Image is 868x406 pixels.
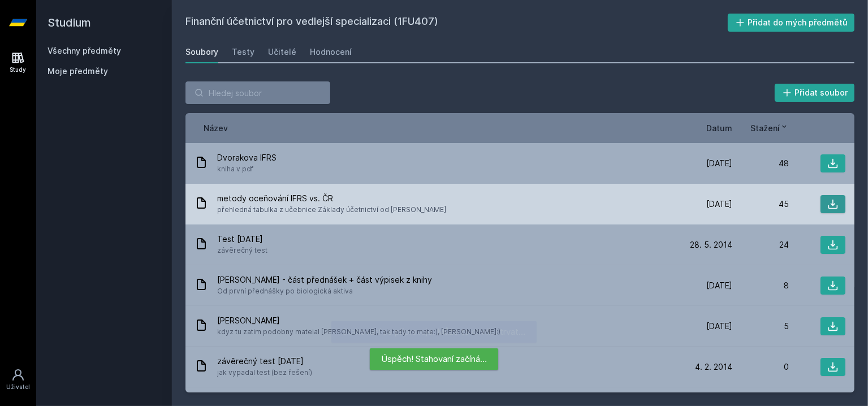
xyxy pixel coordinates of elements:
span: závěrečný test [217,245,267,256]
div: Testy [232,46,254,58]
span: [DATE] [706,198,732,210]
span: Dvorakova IFRS [217,152,277,163]
button: Název [204,122,228,134]
button: Přidat soubor [775,84,855,102]
div: Hodnocení [310,46,352,58]
a: Soubory [185,41,218,63]
span: [DATE] [706,321,732,332]
a: Hodnocení [310,41,352,63]
span: jak vypadal test (bez řešení) [217,367,312,378]
a: Study [2,45,34,80]
h2: Finanční účetnictví pro vedlejší specializaci (1FU407) [185,14,728,32]
span: Od první přednášky po biologická aktiva [217,286,432,297]
div: Učitelé [268,46,296,58]
div: 5 [732,321,789,332]
span: [DATE] [706,158,732,169]
span: Stažení [750,122,780,134]
div: Study [10,66,27,74]
div: 8 [732,280,789,291]
button: Datum [706,122,732,134]
span: Moje předměty [47,66,108,77]
span: kniha v pdf [217,163,277,175]
a: Uživatel [2,362,34,397]
span: 4. 2. 2014 [695,361,732,373]
button: Stažení [750,122,789,134]
div: Úspěch! Stahovaní začíná… [370,348,498,370]
div: 0 [732,361,789,373]
span: [PERSON_NAME] - část přednášek + část výpisek z knihy [217,274,432,286]
span: přehledná tabulka z učebnice Základy účetnictví od [PERSON_NAME] [217,204,446,215]
div: 48 [732,158,789,169]
span: [PERSON_NAME] [217,315,500,326]
input: Hledej soubor [185,81,330,104]
a: Učitelé [268,41,296,63]
div: Uživatel [6,383,30,391]
span: 28. 5. 2014 [690,239,732,250]
span: metody oceňování IFRS vs. ČR [217,193,446,204]
span: Test [DATE] [217,234,267,245]
a: Testy [232,41,254,63]
span: kdyz tu zatim podobny mateial [PERSON_NAME], tak tady to mate:), [PERSON_NAME]:) [217,326,500,338]
div: 24 [732,239,789,250]
span: závěrečný test [DATE] [217,356,312,367]
button: Přidat do mých předmětů [728,14,855,32]
a: Všechny předměty [47,46,121,55]
div: 45 [732,198,789,210]
span: [DATE] [706,280,732,291]
div: Stahování se připravuje. Může to chvilku trvat… [331,321,537,343]
div: Soubory [185,46,218,58]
